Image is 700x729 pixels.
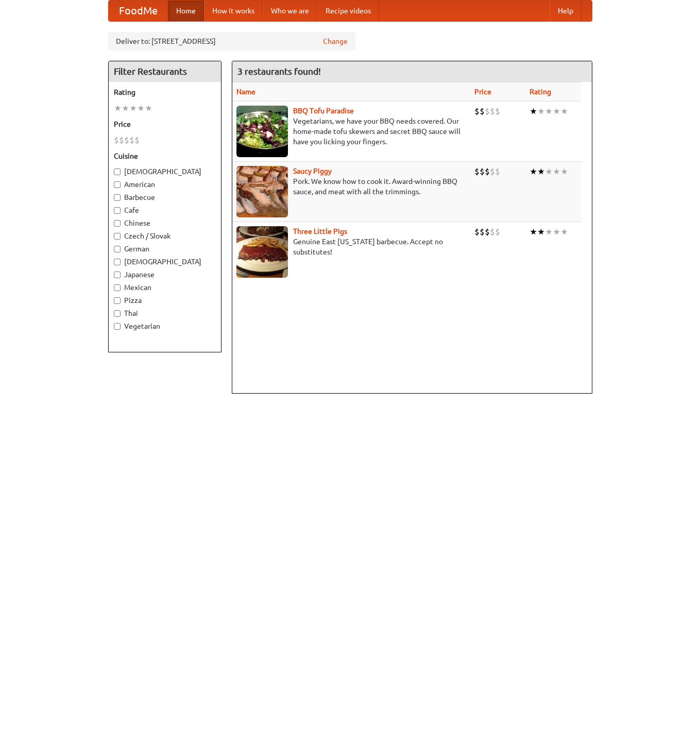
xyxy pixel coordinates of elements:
li: $ [474,166,480,177]
li: $ [480,106,485,117]
a: Help [550,1,582,21]
a: Name [236,88,255,96]
li: ★ [114,103,122,114]
a: Change [323,36,348,46]
h5: Price [114,119,216,129]
a: Recipe videos [317,1,379,21]
ng-pluralize: 3 restaurants found! [237,66,321,76]
li: ★ [145,103,152,114]
label: [DEMOGRAPHIC_DATA] [114,166,216,177]
img: saucy.jpg [236,166,288,217]
input: Cafe [114,207,121,214]
label: Mexican [114,282,216,293]
label: Japanese [114,269,216,280]
img: tofuparadise.jpg [236,106,288,157]
li: $ [495,166,500,177]
label: [DEMOGRAPHIC_DATA] [114,257,216,267]
input: American [114,181,121,188]
h5: Rating [114,87,216,97]
label: Thai [114,308,216,318]
input: Vegetarian [114,323,121,330]
input: Japanese [114,272,121,278]
a: Rating [530,88,551,96]
li: ★ [530,226,537,238]
li: $ [474,106,480,117]
li: ★ [553,226,560,238]
a: FoodMe [109,1,168,21]
label: Cafe [114,205,216,215]
li: $ [495,226,500,238]
li: ★ [129,103,137,114]
li: ★ [560,106,568,117]
li: $ [490,166,495,177]
li: $ [134,134,140,146]
label: Chinese [114,218,216,228]
label: American [114,179,216,190]
p: Pork. We know how to cook it. Award-winning BBQ sauce, and meat with all the trimmings. [236,176,466,197]
input: [DEMOGRAPHIC_DATA] [114,259,121,265]
h4: Filter Restaurants [109,61,221,82]
a: Who we are [263,1,317,21]
a: Home [168,1,204,21]
a: Three Little Pigs [293,227,347,235]
li: $ [480,226,485,238]
li: ★ [537,166,545,177]
li: ★ [122,103,129,114]
li: $ [495,106,500,117]
li: ★ [553,106,560,117]
li: $ [474,226,480,238]
li: $ [119,134,124,146]
a: Price [474,88,491,96]
li: $ [490,106,495,117]
p: Genuine East [US_STATE] barbecue. Accept no substitutes! [236,236,466,257]
h5: Cuisine [114,151,216,161]
li: ★ [545,226,553,238]
li: ★ [537,226,545,238]
label: Pizza [114,295,216,306]
li: ★ [545,166,553,177]
li: $ [129,134,134,146]
li: ★ [553,166,560,177]
label: Vegetarian [114,321,216,331]
input: Mexican [114,284,121,291]
li: ★ [560,226,568,238]
input: Czech / Slovak [114,233,121,240]
a: Saucy Piggy [293,167,332,175]
li: $ [480,166,485,177]
a: BBQ Tofu Paradise [293,107,354,115]
input: Thai [114,310,121,317]
li: $ [485,226,490,238]
li: $ [124,134,129,146]
label: Barbecue [114,192,216,202]
li: ★ [537,106,545,117]
li: ★ [530,166,537,177]
input: German [114,246,121,252]
input: [DEMOGRAPHIC_DATA] [114,168,121,175]
div: Deliver to: [STREET_ADDRESS] [108,32,355,50]
input: Chinese [114,220,121,227]
li: $ [114,134,119,146]
input: Barbecue [114,194,121,201]
li: $ [485,106,490,117]
li: $ [485,166,490,177]
li: ★ [137,103,145,114]
p: Vegetarians, we have your BBQ needs covered. Our home-made tofu skewers and secret BBQ sauce will... [236,116,466,147]
input: Pizza [114,297,121,304]
li: ★ [560,166,568,177]
li: ★ [545,106,553,117]
li: ★ [530,106,537,117]
label: German [114,244,216,254]
label: Czech / Slovak [114,231,216,241]
img: littlepigs.jpg [236,226,288,278]
li: $ [490,226,495,238]
a: How it works [204,1,263,21]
